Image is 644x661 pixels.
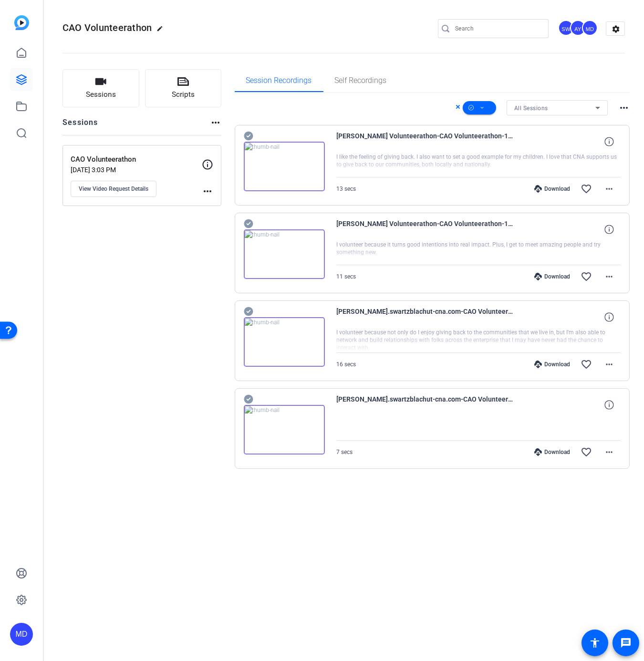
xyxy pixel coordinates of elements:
div: MD [10,623,33,646]
span: [PERSON_NAME].swartzblachut-cna.com-CAO Volunteerathon-CAO Volunteerathon-1759765347019-webcam [337,393,513,416]
div: SW [558,20,574,36]
span: Sessions [86,89,116,100]
button: View Video Request Details [71,181,156,197]
ngx-avatar: Mark Dolnick [582,20,599,37]
mat-icon: more_horiz [603,183,615,195]
button: Scripts [145,69,222,107]
mat-icon: more_horiz [603,271,615,282]
img: thumb-nail [244,405,325,454]
mat-icon: more_horiz [210,117,221,128]
mat-icon: settings [606,22,625,36]
div: Download [530,448,575,456]
mat-icon: favorite_border [581,271,592,282]
mat-icon: edit [157,25,168,37]
div: MD [582,20,598,36]
span: View Video Request Details [79,185,148,193]
mat-icon: favorite_border [581,359,592,370]
span: CAO Volunteerathon [62,22,152,33]
mat-icon: more_horiz [603,446,615,458]
mat-icon: more_horiz [618,102,630,114]
input: Search [455,23,541,34]
div: Download [530,185,575,193]
img: thumb-nail [244,142,325,191]
button: Sessions [62,69,139,107]
ngx-avatar: Andrew Yelenosky [570,20,587,37]
div: AY [570,20,586,36]
mat-icon: more_horiz [202,186,213,197]
h2: Sessions [62,117,98,135]
p: CAO Volunteerathon [71,154,202,165]
mat-icon: accessibility [589,637,601,649]
span: [PERSON_NAME].swartzblachut-cna.com-CAO Volunteerathon-CAO Volunteerathon-1759765419614-webcam [337,306,513,329]
img: thumb-nail [244,229,325,279]
div: Download [530,361,575,368]
img: thumb-nail [244,317,325,367]
span: All Sessions [514,105,548,112]
mat-icon: message [620,637,632,649]
mat-icon: more_horiz [603,359,615,370]
mat-icon: favorite_border [581,183,592,195]
div: Download [530,273,575,280]
span: 11 secs [337,273,356,280]
span: Self Recordings [335,77,387,84]
span: 7 secs [337,449,353,455]
mat-icon: favorite_border [581,446,592,458]
span: Scripts [172,89,195,100]
p: [DATE] 3:03 PM [71,166,202,174]
span: [PERSON_NAME] Volunteerathon-CAO Volunteerathon-1759782177437-webcam [337,130,513,153]
img: blue-gradient.svg [14,15,29,30]
span: Session Recordings [246,77,312,84]
ngx-avatar: Steve Winiecki [558,20,575,37]
span: [PERSON_NAME] Volunteerathon-CAO Volunteerathon-1759769620355-webcam [337,218,513,241]
span: 16 secs [337,361,356,368]
span: 13 secs [337,186,356,192]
